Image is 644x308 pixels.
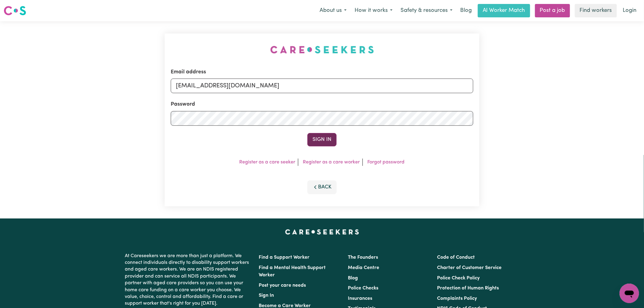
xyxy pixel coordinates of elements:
[171,100,195,108] label: Password
[397,4,457,17] button: Safety & resources
[348,286,378,291] a: Police Checks
[348,296,372,301] a: Insurances
[259,255,310,260] a: Find a Support Worker
[4,4,26,18] a: Careseekers logo
[4,5,26,16] img: Careseekers logo
[307,180,337,194] button: Back
[619,4,640,17] a: Login
[437,296,477,301] a: Complaints Policy
[307,133,337,146] button: Sign In
[259,293,274,298] a: Sign In
[259,283,306,288] a: Post your care needs
[285,229,359,234] a: Careseekers home page
[437,265,502,270] a: Charter of Customer Service
[575,4,617,17] a: Find workers
[437,255,475,260] a: Code of Conduct
[348,276,358,281] a: Blog
[437,286,499,291] a: Protection of Human Rights
[348,265,379,270] a: Media Centre
[368,160,405,165] a: Forgot password
[348,255,378,260] a: The Founders
[259,265,326,278] a: Find a Mental Health Support Worker
[171,79,473,93] input: Email address
[535,4,570,17] a: Post a job
[316,4,351,17] button: About us
[478,4,530,17] a: AI Worker Match
[240,160,296,165] a: Register as a care seeker
[171,68,206,76] label: Email address
[620,284,639,303] iframe: Button to launch messaging window
[351,4,397,17] button: How it works
[457,4,475,17] a: Blog
[303,160,360,165] a: Register as a care worker
[437,276,480,281] a: Police Check Policy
